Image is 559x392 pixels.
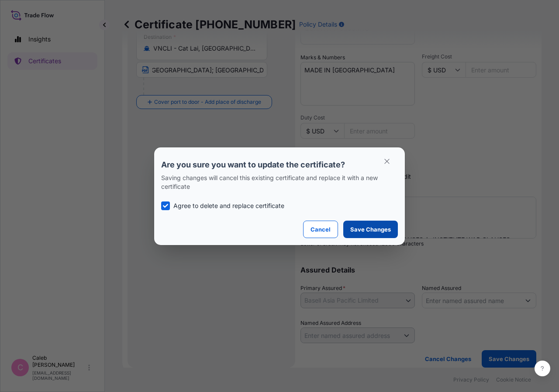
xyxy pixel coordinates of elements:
[161,174,398,191] p: Saving changes will cancel this existing certificate and replace it with a new certificate
[303,221,338,238] button: Cancel
[343,221,398,238] button: Save Changes
[173,201,284,210] p: Agree to delete and replace certificate
[350,225,391,234] p: Save Changes
[311,225,331,234] p: Cancel
[161,160,398,170] p: Are you sure you want to update the certificate?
